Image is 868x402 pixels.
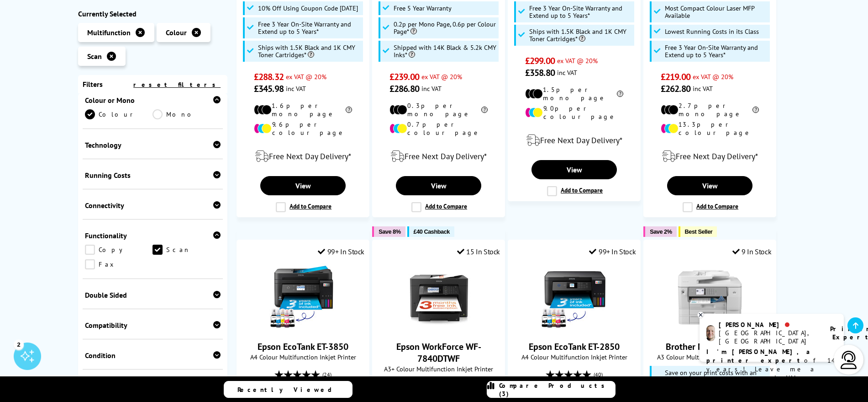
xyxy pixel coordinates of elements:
div: Connectivity [85,201,221,210]
span: A3 Colour Multifunction Inkjet Printer [648,353,771,361]
span: £345.98 [254,83,284,95]
img: Epson WorkForce WF-7840DTWF [405,263,473,332]
button: £40 Cashback [407,226,454,237]
span: £288.32 [254,71,284,83]
span: Save on your print costs with an MPS Essential Subscription [665,368,757,391]
li: 0.7p per colour page [389,120,488,137]
a: Epson EcoTank ET-2850 [529,341,620,353]
div: 15 In Stock [457,247,500,256]
li: 2.7p per mono page [661,102,759,118]
span: Scan [87,52,102,61]
span: Filters [83,80,103,89]
div: modal_delivery [648,144,771,169]
span: A4 Colour Multifunction Inkjet Printer [242,353,364,361]
a: Epson EcoTank ET-3850 [258,341,348,353]
label: Add to Compare [683,202,738,212]
div: Functionality [85,231,221,240]
span: Lowest Running Costs in its Class [665,28,759,35]
a: reset filters [133,80,221,89]
a: Mono [153,109,221,119]
span: £286.80 [389,83,419,95]
span: Ships with 1.5K Black and 1K CMY Toner Cartridges* [258,44,361,59]
span: £299.00 [525,55,555,67]
a: View [667,176,752,195]
img: ashley-livechat.png [706,325,715,341]
div: Running Costs [85,171,221,180]
label: Add to Compare [547,186,603,196]
a: Colour [85,109,153,119]
div: [GEOGRAPHIC_DATA], [GEOGRAPHIC_DATA] [719,329,819,345]
a: Copy [85,245,153,255]
b: I'm [PERSON_NAME], a printer expert [706,348,813,364]
span: ex VAT @ 20% [286,72,326,81]
span: £219.00 [661,71,690,83]
a: View [531,160,616,179]
a: Brother MFC-J6957DW [676,324,744,333]
a: View [260,176,345,195]
span: £239.00 [389,71,419,83]
img: user-headset-light.svg [840,351,858,369]
span: Colour [166,28,187,37]
span: £40 Cashback [414,228,450,235]
div: modal_delivery [242,144,364,169]
li: 13.3p per colour page [661,120,759,137]
span: inc VAT [421,84,442,93]
span: A4 Colour Multifunction Inkjet Printer [513,353,636,361]
label: Add to Compare [276,202,331,212]
div: Currently Selected [78,9,228,18]
button: Save 2% [643,226,676,237]
div: modal_delivery [377,144,500,169]
span: Compare Products (3) [499,381,615,398]
span: Recently Viewed [237,386,341,394]
button: Best Seller [679,226,717,237]
div: Colour or Mono [85,96,221,105]
div: modal_delivery [513,128,636,153]
div: 99+ In Stock [318,247,364,256]
a: Scan [153,245,221,255]
span: inc VAT [693,84,713,93]
img: Epson EcoTank ET-3850 [269,263,337,332]
a: Epson EcoTank ET-2850 [540,324,609,333]
span: Multifunction [87,28,131,37]
li: 1.5p per mono page [525,86,623,102]
span: 10% Off Using Coupon Code [DATE] [258,5,358,12]
span: Free 3 Year On-Site Warranty and Extend up to 5 Years* [258,21,361,35]
div: 2 [14,339,24,349]
div: 9 In Stock [732,247,772,256]
div: 99+ In Stock [589,247,636,256]
div: Compatibility [85,321,221,330]
li: 0.3p per mono page [389,102,488,118]
span: Free 5 Year Warranty [394,5,452,12]
span: Save 8% [379,228,400,235]
span: Free 3 Year On-Site Warranty and Extend up to 5 Years* [665,44,768,59]
span: Ships with 1.5K Black and 1K CMY Toner Cartridges* [529,28,632,43]
a: Brother MFC-J6957DW [666,341,754,353]
span: Save 2% [650,228,672,235]
span: £358.80 [525,67,555,79]
li: 9.0p per colour page [525,104,623,121]
img: Brother MFC-J6957DW [676,263,744,332]
span: Most Compact Colour Laser MFP Available [665,5,768,19]
img: Epson EcoTank ET-2850 [540,263,609,332]
div: Double Sided [85,290,221,300]
span: Shipped with 14K Black & 5.2k CMY Inks* [394,44,497,59]
span: (24) [322,366,331,383]
label: Add to Compare [411,202,467,212]
span: inc VAT [286,84,306,93]
span: Best Seller [685,228,713,235]
span: Free 3 Year On-Site Warranty and Extend up to 5 Years* [529,5,632,19]
span: ex VAT @ 20% [421,72,462,81]
div: Condition [85,351,221,360]
span: ex VAT @ 20% [693,72,733,81]
div: [PERSON_NAME] [719,321,819,329]
span: (40) [594,366,603,383]
li: 1.6p per mono page [254,102,352,118]
span: 0.2p per Mono Page, 0.6p per Colour Page* [394,21,497,35]
a: Epson WorkForce WF-7840DTWF [405,324,473,333]
li: 9.6p per colour page [254,120,352,137]
p: of 14 years! Leave me a message and I'll respond ASAP [706,348,837,391]
a: View [396,176,481,195]
span: ex VAT @ 20% [557,56,598,65]
div: Technology [85,140,221,150]
a: Epson WorkForce WF-7840DTWF [396,341,481,364]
